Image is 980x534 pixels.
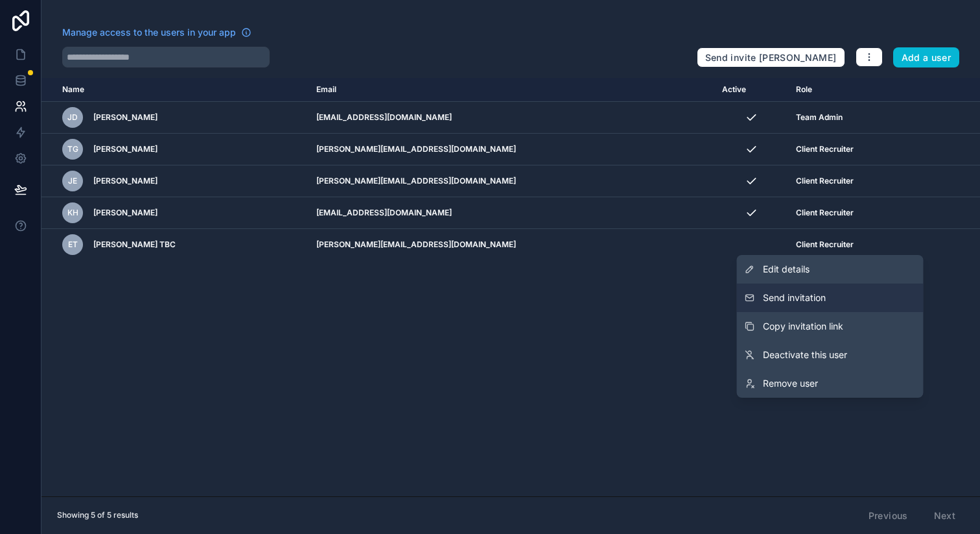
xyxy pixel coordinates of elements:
[737,341,924,369] a: Deactivate this user
[737,369,924,398] a: Remove user
[67,144,78,154] span: TG
[57,510,138,520] span: Showing 5 of 5 results
[68,176,77,186] span: JE
[763,320,843,333] span: Copy invitation link
[67,112,78,123] span: JD
[93,239,176,250] span: [PERSON_NAME] TBC
[796,208,854,218] span: Client Recruiter
[737,284,924,312] button: Send invitation
[737,255,924,284] a: Edit details
[796,144,854,154] span: Client Recruiter
[309,197,714,229] td: [EMAIL_ADDRESS][DOMAIN_NAME]
[62,26,251,39] a: Manage access to the users in your app
[697,47,845,68] button: Send invite [PERSON_NAME]
[93,112,157,123] span: [PERSON_NAME]
[93,208,157,218] span: [PERSON_NAME]
[93,176,157,186] span: [PERSON_NAME]
[309,102,714,134] td: [EMAIL_ADDRESS][DOMAIN_NAME]
[714,78,789,102] th: Active
[796,239,854,250] span: Client Recruiter
[68,239,78,250] span: ET
[788,78,926,102] th: Role
[309,165,714,197] td: [PERSON_NAME][EMAIL_ADDRESS][DOMAIN_NAME]
[763,348,847,361] span: Deactivate this user
[796,112,843,123] span: Team Admin
[763,377,818,390] span: Remove user
[309,229,714,261] td: [PERSON_NAME][EMAIL_ADDRESS][DOMAIN_NAME]
[737,312,924,341] button: Copy invitation link
[309,78,714,102] th: Email
[67,208,78,218] span: KH
[62,26,236,39] span: Manage access to the users in your app
[41,78,980,496] div: scrollable content
[309,134,714,165] td: [PERSON_NAME][EMAIL_ADDRESS][DOMAIN_NAME]
[93,144,157,154] span: [PERSON_NAME]
[41,78,309,102] th: Name
[763,291,826,304] span: Send invitation
[796,176,854,186] span: Client Recruiter
[763,263,810,276] span: Edit details
[893,47,960,68] button: Add a user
